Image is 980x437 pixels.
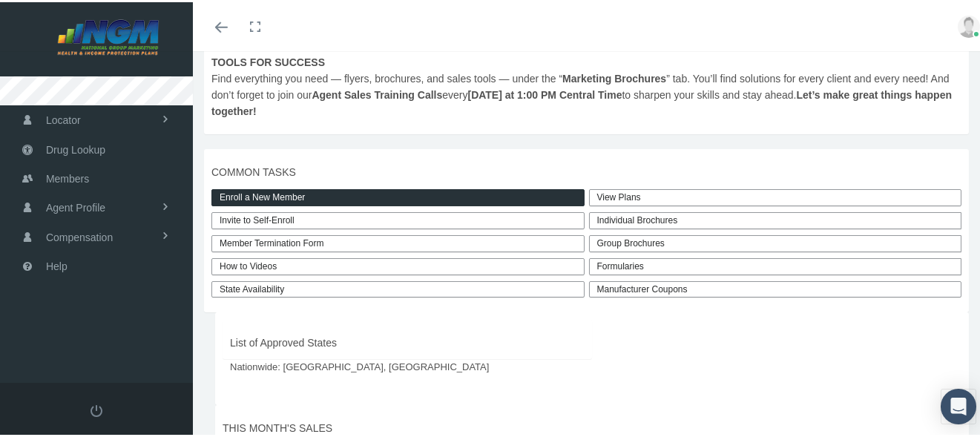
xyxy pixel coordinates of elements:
[312,87,442,99] b: Agent Sales Training Calls
[467,87,622,99] b: [DATE] at 1:00 PM Central Time
[223,418,961,434] span: THIS MONTH'S SALES
[562,70,666,82] b: Marketing Brochures
[46,162,89,191] span: Members
[211,233,585,250] a: Member Termination Form
[589,233,962,250] div: Group Brochures
[941,387,976,422] div: Open Intercom Messenger
[46,191,105,220] span: Agent Profile
[211,279,585,296] a: State Availability
[46,134,105,162] span: Drug Lookup
[46,250,68,278] span: Help
[211,162,961,178] span: COMMON TASKS
[589,256,962,273] div: Formularies
[958,13,980,36] img: user-placeholder.jpg
[589,210,962,227] div: Individual Brochures
[211,210,585,227] a: Invite to Self-Enroll
[211,256,585,273] a: How to Videos
[230,332,585,349] span: List of Approved States
[211,187,585,204] a: Enroll a New Member
[230,358,585,372] span: Nationwide: [GEOGRAPHIC_DATA], [GEOGRAPHIC_DATA]
[211,54,325,66] b: TOOLS FOR SUCCESS
[589,187,962,204] a: View Plans
[46,221,113,249] span: Compensation
[46,104,81,132] span: Locator
[589,279,962,296] a: Manufacturer Coupons
[19,16,197,53] img: NATIONAL GROUP MARKETING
